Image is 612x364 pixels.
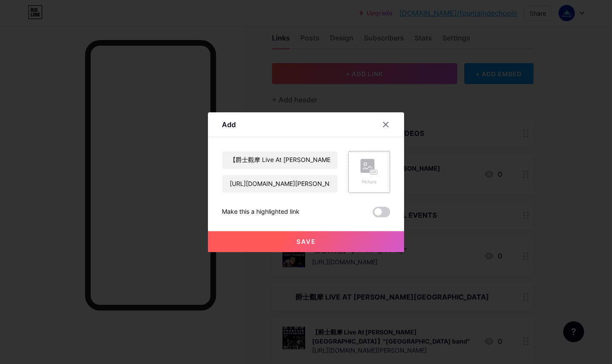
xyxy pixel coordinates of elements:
[208,231,404,252] button: Save
[222,152,337,169] input: Title
[222,207,299,217] div: Make this a highlighted link
[222,175,337,192] input: URL
[360,179,378,185] div: Picture
[296,238,316,245] span: Save
[222,119,236,130] div: Add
